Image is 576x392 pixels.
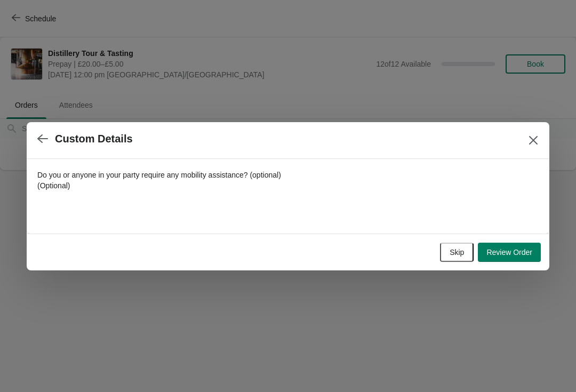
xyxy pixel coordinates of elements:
[55,133,133,145] h2: Custom Details
[37,170,283,191] label: Do you or anyone in your party require any mobility assistance? (optional) (Optional)
[450,248,464,257] span: Skip
[486,248,532,257] span: Review Order
[478,243,541,262] button: Review Order
[440,243,474,262] button: Skip
[524,131,543,150] button: Close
